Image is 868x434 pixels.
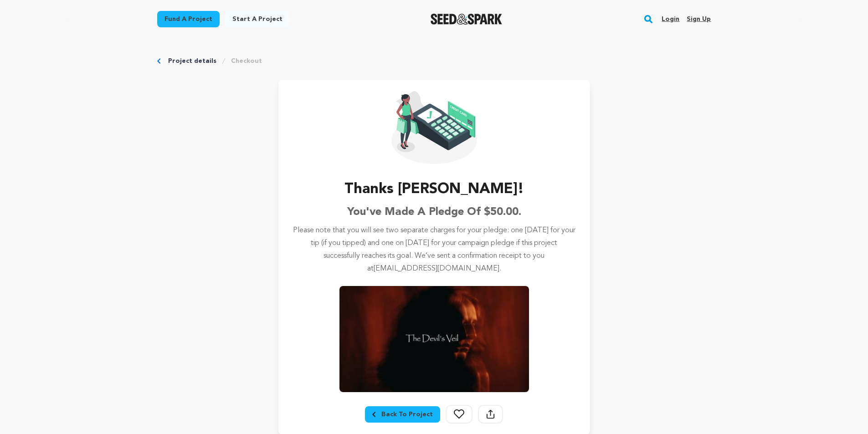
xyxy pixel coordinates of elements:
[344,179,524,200] h3: Thanks [PERSON_NAME]!
[339,286,529,392] img: The Devil's Veil image
[391,91,477,164] img: Seed&Spark Confirmation Icon
[687,12,711,26] a: Sign up
[231,56,262,66] a: Checkout
[431,14,502,25] img: Seed&Spark Logo Dark Mode
[225,11,290,27] a: Start a project
[431,14,502,25] a: Seed&Spark Homepage
[662,12,679,26] a: Login
[347,204,521,220] h6: You've made a pledge of $50.00.
[157,56,711,66] div: Breadcrumb
[168,56,216,66] a: Project details
[372,410,433,419] div: Breadcrumb
[293,224,575,275] p: Please note that you will see two separate charges for your pledge: one [DATE] for your tip (if y...
[365,406,440,423] a: Breadcrumb
[157,11,220,27] a: Fund a project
